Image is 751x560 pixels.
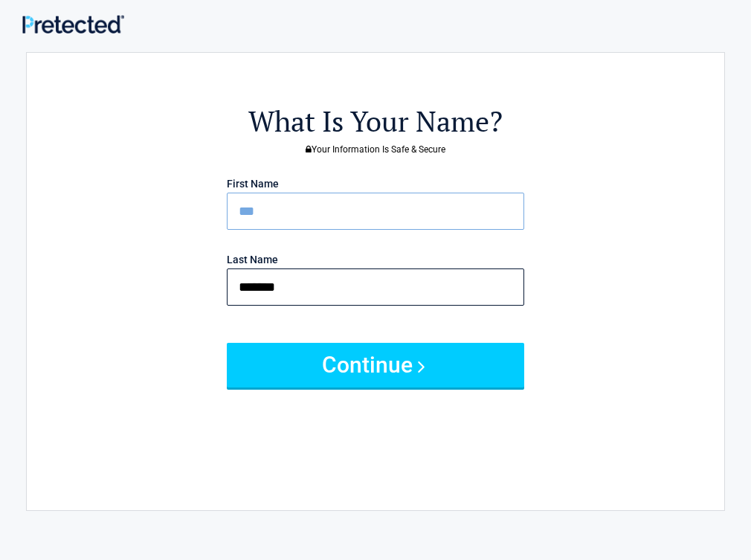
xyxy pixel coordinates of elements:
[109,145,642,154] h3: Your Information Is Safe & Secure
[227,254,278,265] label: Last Name
[227,178,279,189] label: First Name
[227,343,524,387] button: Continue
[22,15,124,33] img: Main Logo
[109,103,642,141] h2: What Is Your Name?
